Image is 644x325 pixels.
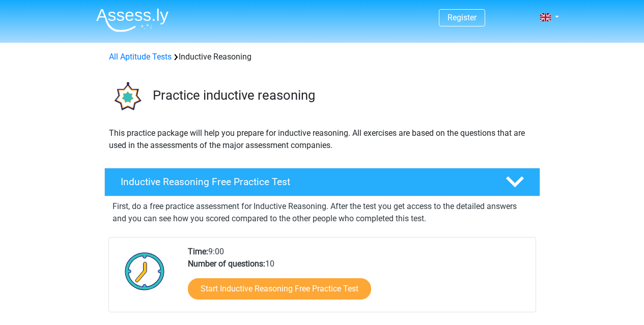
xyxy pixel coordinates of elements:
p: First, do a free practice assessment for Inductive Reasoning. After the test you get access to th... [113,200,532,225]
div: Inductive Reasoning [105,51,540,63]
img: Clock [119,246,171,297]
b: Number of questions: [188,259,265,269]
a: Register [447,13,477,22]
p: This practice package will help you prepare for inductive reasoning. All exercises are based on t... [109,127,536,152]
a: Inductive Reasoning Free Practice Test [100,168,544,196]
img: Assessly [96,8,169,32]
a: Start Inductive Reasoning Free Practice Test [188,278,371,300]
a: All Aptitude Tests [109,52,172,62]
div: 9:00 10 [180,246,535,312]
h3: Practice inductive reasoning [153,87,532,103]
img: inductive reasoning [105,75,148,119]
h4: Inductive Reasoning Free Practice Test [121,176,489,188]
b: Time: [188,247,208,256]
